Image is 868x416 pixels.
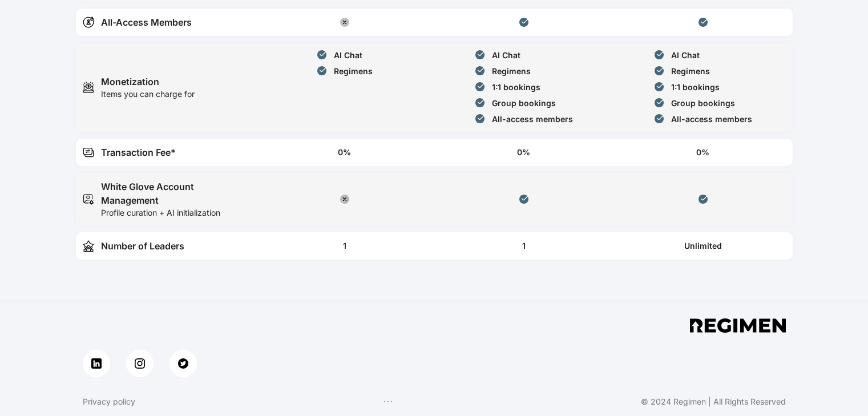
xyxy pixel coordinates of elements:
[178,358,188,369] img: twitter button
[83,146,94,159] img: transaction_fee.svg
[522,240,526,252] div: 1
[91,358,102,369] img: linkedin button
[671,98,735,109] div: Group bookings
[101,146,176,159] div: Transaction Fee*
[169,350,197,377] a: twitter
[684,240,722,252] div: Unlimited
[671,82,720,93] div: 1:1 bookings
[492,114,573,125] div: All-access members
[101,88,195,100] div: Items you can charge for
[492,98,556,109] div: Group bookings
[83,180,94,219] img: white_glove_account_management.svg
[343,240,346,252] div: 1
[135,358,145,369] img: instagram button
[696,147,709,158] div: 0%
[83,239,94,253] img: number_leaders.svg
[101,75,195,88] div: Monetization
[101,207,248,219] div: Profile curation + AI initialization
[126,350,154,377] a: instagram
[690,318,786,333] img: app footer logo
[492,50,520,61] div: AI Chat
[671,50,700,61] div: AI Chat
[101,180,248,207] div: White Glove Account Management
[641,396,786,407] div: © 2024 Regimen | All Rights Reserved
[334,66,373,77] div: Regimens
[83,15,94,29] img: all_access_members.svg
[671,114,752,125] div: All-access members
[83,350,110,377] a: linkedin
[492,82,540,93] div: 1:1 bookings
[83,75,94,100] img: monetization.svg
[101,15,192,29] div: All-Access Members
[671,66,710,77] div: Regimens
[334,50,362,61] div: AI Chat
[517,147,530,158] div: 0%
[101,239,184,253] div: Number of Leaders
[492,66,531,77] div: Regimens
[83,396,135,407] a: Privacy policy
[338,147,351,158] div: 0%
